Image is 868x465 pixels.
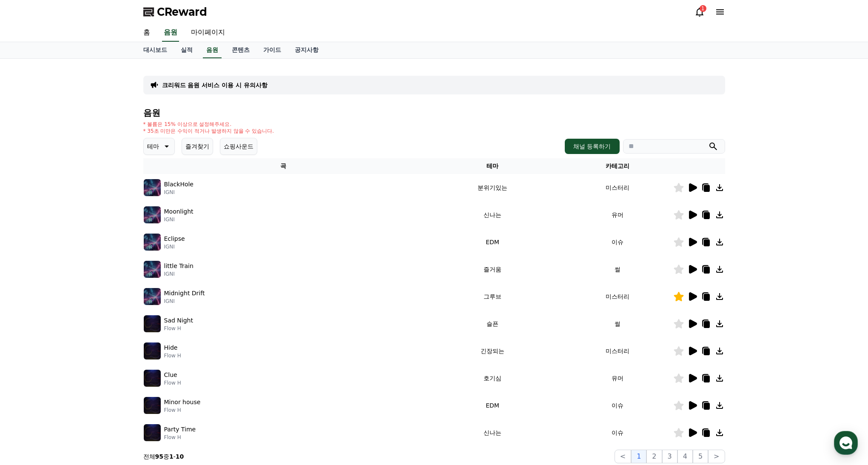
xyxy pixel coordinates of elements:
td: 썰 [562,256,673,283]
p: IGNI [164,243,185,250]
a: 크리워드 음원 서비스 이용 시 유의사항 [162,81,268,89]
p: Flow H [164,379,181,386]
td: EDM [423,392,561,419]
p: 테마 [147,140,159,152]
a: 1 [694,7,705,17]
p: Eclipse [164,234,185,243]
img: music [144,261,161,278]
span: Home [22,282,37,289]
th: 테마 [423,158,561,174]
img: music [144,397,161,414]
p: IGNI [164,298,205,305]
a: CReward [143,5,207,19]
td: 미스터리 [562,283,673,310]
strong: 1 [169,453,174,460]
img: music [144,342,161,359]
td: 슬픈 [423,310,561,337]
h4: 음원 [143,108,725,117]
button: 1 [631,450,646,463]
td: 유머 [562,201,673,228]
a: 공지사항 [288,42,325,58]
p: Sad Night [164,316,193,325]
span: Messages [71,283,96,290]
td: EDM [423,228,561,256]
button: < [615,450,631,463]
p: Hide [164,343,178,352]
button: 즐겨찾기 [182,138,213,155]
button: 테마 [143,138,175,155]
p: * 볼륨은 15% 이상으로 설정해주세요. [143,121,274,128]
td: 긴장되는 [423,337,561,365]
p: IGNI [164,216,194,223]
a: 음원 [203,42,222,58]
p: Minor house [164,398,201,407]
div: 1 [700,5,706,12]
button: 4 [677,450,693,463]
img: music [144,424,161,441]
img: music [144,234,161,251]
td: 그루브 [423,283,561,310]
td: 신나는 [423,201,561,228]
td: 분위기있는 [423,174,561,201]
strong: 10 [176,453,184,460]
span: Settings [126,282,147,289]
p: BlackHole [164,180,194,189]
button: 채널 등록하기 [565,139,619,154]
p: Clue [164,371,177,379]
img: music [144,370,161,387]
a: 마이페이지 [184,24,232,42]
a: 음원 [162,24,179,42]
th: 카테고리 [562,158,673,174]
p: Flow H [164,325,193,332]
img: music [144,206,161,223]
p: Moonlight [164,207,194,216]
a: 대시보드 [137,42,174,58]
td: 미스터리 [562,337,673,365]
span: CReward [157,5,207,19]
td: 호기심 [423,365,561,392]
button: > [708,450,725,463]
img: music [144,315,161,332]
button: 5 [693,450,708,463]
a: 가이드 [256,42,288,58]
img: music [144,179,161,196]
p: Flow H [164,407,201,414]
button: 쇼핑사운드 [220,138,257,155]
p: 전체 중 - [143,452,184,461]
strong: 95 [155,453,163,460]
p: Midnight Drift [164,289,205,298]
td: 썰 [562,310,673,337]
td: 이슈 [562,419,673,446]
a: Home [3,270,56,291]
a: 실적 [174,42,199,58]
p: Party Time [164,425,196,434]
td: 미스터리 [562,174,673,201]
p: IGNI [164,271,194,277]
p: Flow H [164,434,196,441]
p: little Train [164,262,194,271]
td: 이슈 [562,228,673,256]
p: IGNI [164,189,194,196]
td: 이슈 [562,392,673,419]
a: 콘텐츠 [225,42,256,58]
td: 유머 [562,365,673,392]
p: * 35초 미만은 수익이 적거나 발생하지 않을 수 있습니다. [143,128,274,134]
td: 신나는 [423,419,561,446]
img: music [144,288,161,305]
th: 곡 [143,158,424,174]
p: Flow H [164,352,181,359]
button: 3 [662,450,677,463]
a: Settings [110,270,163,291]
button: 2 [646,450,662,463]
a: Messages [56,270,110,291]
td: 즐거움 [423,256,561,283]
a: 홈 [137,24,157,42]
